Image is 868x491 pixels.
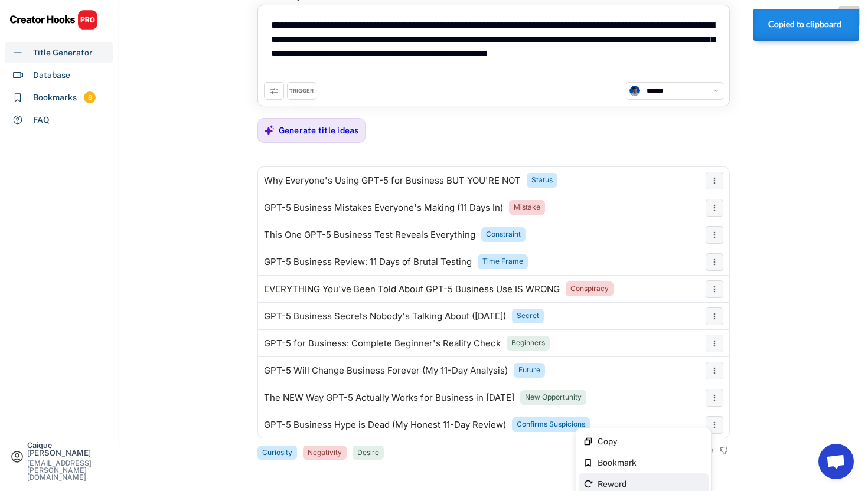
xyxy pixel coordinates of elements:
[598,459,704,467] div: Bookmark
[289,87,314,95] div: TRIGGER
[598,437,704,446] div: Copy
[33,69,70,81] div: Database
[482,257,523,267] div: Time Frame
[264,312,506,321] div: GPT-5 Business Secrets Nobody's Talking About ([DATE])
[264,257,472,267] div: GPT-5 Business Review: 11 Days of Brutal Testing
[357,448,379,458] div: Desire
[279,125,359,136] div: Generate title ideas
[264,176,521,185] div: Why Everyone's Using GPT-5 for Business BUT YOU'RE NOT
[518,365,540,375] div: Future
[264,284,560,294] div: EVERYTHING You've Been Told About GPT-5 Business Use IS WRONG
[525,392,582,402] div: New Opportunity
[264,203,503,212] div: GPT-5 Business Mistakes Everyone's Making (11 Days In)
[264,393,514,402] div: The NEW Way GPT-5 Actually Works for Business in [DATE]
[33,47,93,59] div: Title Generator
[308,448,342,458] div: Negativity
[33,114,50,126] div: FAQ
[262,448,292,458] div: Curiosity
[27,460,107,481] div: [EMAIL_ADDRESS][PERSON_NAME][DOMAIN_NAME]
[818,444,854,479] a: Open chat
[514,202,540,212] div: Mistake
[486,230,521,240] div: Constraint
[517,311,539,321] div: Secret
[27,441,107,457] div: Caique [PERSON_NAME]
[517,420,585,430] div: Confirms Suspicions
[768,19,841,29] strong: Copied to clipboard
[511,338,545,348] div: Beginners
[570,284,609,294] div: Conspiracy
[9,9,98,30] img: CHPRO%20Logo.svg
[264,366,508,375] div: GPT-5 Will Change Business Forever (My 11-Day Analysis)
[598,480,704,488] div: Reword
[264,420,506,430] div: GPT-5 Business Hype is Dead (My Honest 11-Day Review)
[531,175,553,185] div: Status
[629,86,640,96] img: channels4_profile.jpg
[33,91,77,104] div: Bookmarks
[264,230,475,240] div: This One GPT-5 Business Test Reveals Everything
[264,339,501,348] div: GPT-5 for Business: Complete Beginner's Reality Check
[84,93,96,103] div: 8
